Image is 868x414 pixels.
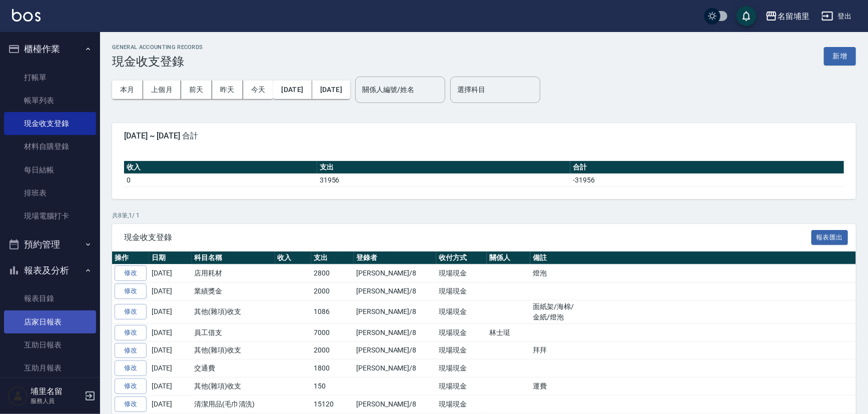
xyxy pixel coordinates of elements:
td: 15120 [311,395,354,413]
td: 其他(雜項)收支 [192,341,275,359]
td: 7000 [311,323,354,341]
p: 共 8 筆, 1 / 1 [112,211,856,220]
h2: GENERAL ACCOUNTING RECORDS [112,44,203,50]
td: [PERSON_NAME]/8 [354,282,436,300]
td: 交通費 [192,359,275,377]
td: 31956 [317,173,571,186]
th: 支出 [317,161,571,174]
a: 報表匯出 [811,232,848,241]
td: 現場現金 [436,300,487,323]
td: [DATE] [149,395,192,413]
button: 昨天 [212,80,243,99]
td: 拜拜 [530,341,856,359]
td: 燈泡 [530,264,856,282]
th: 科目名稱 [192,251,275,264]
td: [PERSON_NAME]/8 [354,264,436,282]
td: [PERSON_NAME]/8 [354,323,436,341]
a: 修改 [115,283,147,299]
th: 收入 [124,161,317,174]
td: 業績獎金 [192,282,275,300]
a: 修改 [115,378,147,394]
img: Person [8,386,28,406]
td: [DATE] [149,323,192,341]
a: 材料自購登錄 [4,135,96,158]
a: 修改 [115,265,147,281]
a: 修改 [115,304,147,319]
td: 現場現金 [436,323,487,341]
button: [DATE] [273,80,312,99]
td: 清潔用品(毛巾清洗) [192,395,275,413]
button: 今天 [243,80,274,99]
td: 現場現金 [436,264,487,282]
td: [PERSON_NAME]/8 [354,341,436,359]
button: 前天 [181,80,212,99]
a: 帳單列表 [4,89,96,112]
td: 2000 [311,341,354,359]
th: 支出 [311,251,354,264]
th: 登錄者 [354,251,436,264]
td: 0 [124,173,317,186]
a: 修改 [115,396,147,412]
a: 互助日報表 [4,333,96,356]
button: 上個月 [143,80,181,99]
td: 林士珽 [487,323,530,341]
th: 日期 [149,251,192,264]
a: 修改 [115,325,147,340]
td: 1800 [311,359,354,377]
a: 打帳單 [4,66,96,89]
button: 報表匯出 [811,230,848,245]
button: 名留埔里 [761,6,813,26]
span: [DATE] ~ [DATE] 合計 [124,131,844,141]
td: [DATE] [149,377,192,395]
td: 現場現金 [436,395,487,413]
button: 櫃檯作業 [4,36,96,62]
img: Logo [12,9,41,21]
h3: 現金收支登錄 [112,54,203,68]
td: [DATE] [149,341,192,359]
div: 名留埔里 [777,10,809,22]
td: 2000 [311,282,354,300]
td: [DATE] [149,300,192,323]
a: 店家日報表 [4,310,96,333]
th: 操作 [112,251,149,264]
td: 面紙架/海棉/ 金紙/燈泡 [530,300,856,323]
a: 現場電腦打卡 [4,204,96,227]
a: 每日結帳 [4,158,96,181]
a: 新增 [824,51,856,60]
td: 其他(雜項)收支 [192,377,275,395]
td: 現場現金 [436,377,487,395]
a: 互助月報表 [4,356,96,379]
td: 1086 [311,300,354,323]
button: save [736,6,756,26]
td: 現場現金 [436,341,487,359]
td: 員工借支 [192,323,275,341]
th: 收入 [275,251,312,264]
button: 預約管理 [4,231,96,257]
td: 現場現金 [436,359,487,377]
a: 修改 [115,343,147,358]
a: 現金收支登錄 [4,112,96,135]
button: 報表及分析 [4,257,96,283]
h5: 埔里名留 [31,386,82,396]
button: [DATE] [312,80,350,99]
th: 合計 [570,161,844,174]
td: [PERSON_NAME]/8 [354,359,436,377]
a: 排班表 [4,181,96,204]
button: 新增 [824,47,856,65]
th: 關係人 [487,251,530,264]
span: 現金收支登錄 [124,232,811,242]
td: 2800 [311,264,354,282]
td: 現場現金 [436,282,487,300]
td: [PERSON_NAME]/8 [354,395,436,413]
td: 150 [311,377,354,395]
th: 收付方式 [436,251,487,264]
td: [PERSON_NAME]/8 [354,300,436,323]
a: 報表目錄 [4,287,96,310]
button: 本月 [112,80,143,99]
td: 其他(雜項)收支 [192,300,275,323]
a: 修改 [115,360,147,376]
td: 運費 [530,377,856,395]
button: 登出 [817,7,856,25]
td: 店用耗材 [192,264,275,282]
p: 服務人員 [31,396,82,405]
